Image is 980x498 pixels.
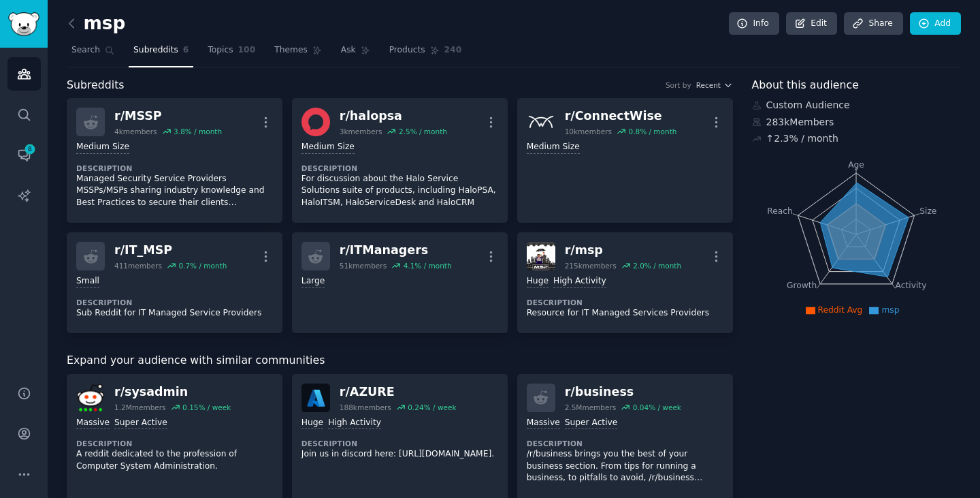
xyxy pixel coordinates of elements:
div: 1.2M members [114,403,166,412]
a: Search [67,40,119,67]
button: Recent [696,80,733,90]
tspan: Reach [767,206,793,215]
div: Medium Size [76,141,129,154]
dt: Description [76,298,273,307]
div: r/ ConnectWise [565,108,677,125]
dt: Description [527,298,723,307]
span: msp [881,305,899,315]
span: 100 [238,44,256,57]
div: 0.04 % / week [633,403,681,412]
div: r/ AZURE [340,384,457,401]
span: Products [389,44,425,57]
tspan: Growth [787,281,817,290]
span: 8 [24,144,36,154]
p: For discussion about the Halo Service Solutions suite of products, including HaloPSA, HaloITSM, H... [301,173,498,209]
img: AZURE [301,384,330,412]
div: r/ business [565,384,681,401]
a: mspr/msp215kmembers2.0% / monthHugeHigh ActivityDescriptionResource for IT Managed Services Provi... [517,232,733,333]
div: 0.8 % / month [628,127,676,136]
div: 215k members [565,261,617,270]
span: Subreddits [67,77,125,94]
div: Custom Audience [752,98,962,112]
a: Edit [786,12,837,35]
a: Topics100 [203,40,260,67]
img: ConnectWise [527,108,555,136]
span: Themes [274,44,308,57]
span: Topics [208,44,233,57]
span: 6 [183,44,189,57]
div: Small [76,275,99,288]
tspan: Activity [895,281,926,290]
a: Info [729,12,779,35]
div: High Activity [553,275,606,288]
div: Massive [76,417,110,430]
div: 3.8 % / month [174,127,222,136]
div: Medium Size [301,141,355,154]
div: 0.7 % / month [178,261,227,270]
dt: Description [301,164,498,173]
p: Sub Reddit for IT Managed Service Providers [76,307,273,320]
a: Share [844,12,902,35]
div: 3k members [340,127,382,136]
a: halopsar/halopsa3kmembers2.5% / monthMedium SizeDescriptionFor discussion about the Halo Service ... [292,98,508,223]
div: 283k Members [752,115,962,129]
div: r/ ITManagers [340,242,452,259]
div: 2.5M members [565,403,617,412]
div: r/ MSSP [114,108,222,125]
span: Expand your audience with similar communities [67,352,325,369]
a: Ask [336,40,375,67]
a: r/IT_MSP411members0.7% / monthSmallDescriptionSub Reddit for IT Managed Service Providers [67,232,282,333]
dt: Description [76,439,273,448]
div: r/ msp [565,242,681,259]
span: Recent [696,80,721,90]
div: Large [301,275,325,288]
div: 4.1 % / month [404,261,452,270]
span: About this audience [752,77,859,94]
img: GummySearch logo [8,12,39,36]
a: Themes [269,40,327,67]
a: Add [910,12,961,35]
div: 188k members [340,403,391,412]
div: 0.15 % / week [182,403,231,412]
h2: msp [67,13,125,35]
p: Join us in discord here: [URL][DOMAIN_NAME]. [301,448,498,461]
div: 10k members [565,127,612,136]
div: Huge [527,275,549,288]
div: 0.24 % / week [408,403,456,412]
div: Huge [301,417,323,430]
img: halopsa [301,108,330,136]
span: Ask [341,44,356,57]
tspan: Size [919,206,936,215]
div: High Activity [328,417,381,430]
a: r/MSSP4kmembers3.8% / monthMedium SizeDescriptionManaged Security Service Providers MSSPs/MSPs sh... [67,98,282,223]
div: Super Active [565,417,618,430]
img: msp [527,242,555,270]
div: Medium Size [527,141,580,154]
dt: Description [301,439,498,448]
span: Subreddits [133,44,178,57]
dt: Description [76,164,273,173]
div: 2.5 % / month [399,127,447,136]
div: r/ sysadmin [114,384,231,401]
a: 8 [7,138,41,172]
div: Massive [527,417,560,430]
p: A reddit dedicated to the profession of Computer System Administration. [76,448,273,472]
tspan: Age [848,160,864,170]
a: ConnectWiser/ConnectWise10kmembers0.8% / monthMedium Size [517,98,733,223]
div: Sort by [666,80,691,90]
img: sysadmin [76,384,105,412]
dt: Description [527,439,723,448]
span: Reddit Avg [818,305,863,315]
span: Search [71,44,100,57]
a: Products240 [385,40,466,67]
div: 4k members [114,127,157,136]
div: ↑ 2.3 % / month [766,131,838,146]
div: 51k members [340,261,387,270]
a: Subreddits6 [129,40,193,67]
p: Resource for IT Managed Services Providers [527,307,723,320]
div: r/ IT_MSP [114,242,227,259]
div: 2.0 % / month [633,261,681,270]
div: 411 members [114,261,162,270]
a: r/ITManagers51kmembers4.1% / monthLarge [292,232,508,333]
div: r/ halopsa [340,108,447,125]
